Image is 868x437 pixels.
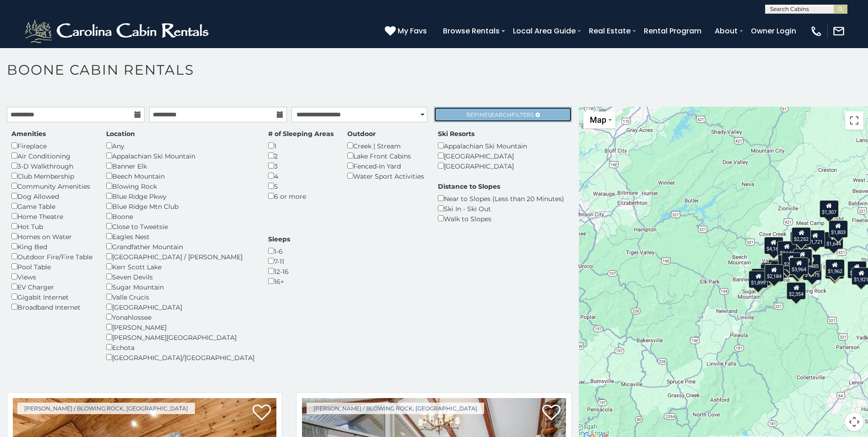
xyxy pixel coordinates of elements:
div: Appalachian Ski Mountain [438,141,527,151]
div: 3-D Walkthrough [11,161,92,171]
div: $1,962 [825,259,844,277]
div: Eagles Nest [106,231,254,241]
div: $2,644 [777,241,796,258]
button: Change map style [583,111,615,128]
div: Club Membership [11,171,92,181]
img: White-1-2.png [23,17,213,45]
a: Rental Program [639,23,706,39]
div: 7-11 [268,256,290,266]
div: 4 [268,171,334,181]
span: Map [590,115,606,125]
div: Broadband Internet [11,302,92,312]
a: RefineSearchFilters [434,107,571,122]
div: Gigabit Internet [11,292,92,302]
label: Sleeps [268,235,290,244]
div: $1,803 [829,220,848,238]
div: Echota [106,342,254,352]
div: $1,690 [847,261,866,279]
div: Beech Mountain [106,171,254,181]
div: Fireplace [11,141,92,151]
a: About [710,23,742,39]
div: Game Table [11,201,92,211]
button: Toggle fullscreen view [845,111,863,130]
div: $2,019 [790,231,809,249]
div: Views [11,272,92,282]
div: Air Conditioning [11,151,92,161]
div: $3,964 [789,257,809,275]
a: My Favs [385,25,429,37]
div: Lake Front Cabins [347,151,424,161]
label: Location [106,129,135,138]
div: Yonahlossee [106,312,254,322]
div: King Bed [11,241,92,251]
label: Amenities [11,129,46,138]
div: [GEOGRAPHIC_DATA] [106,302,254,312]
div: [GEOGRAPHIC_DATA]/[GEOGRAPHIC_DATA] [106,352,254,362]
div: Boone [106,211,254,221]
div: $2,184 [765,264,784,282]
div: $4,168 [764,237,783,254]
div: Hot Tub [11,221,92,231]
div: Dog Allowed [11,191,92,201]
div: $1,721 [806,230,825,247]
label: # of Sleeping Areas [268,129,334,138]
div: $1,307 [819,200,838,218]
div: Fenced-In Yard [347,161,424,171]
button: Map camera controls [845,413,863,431]
div: Homes on Water [11,231,92,241]
div: [GEOGRAPHIC_DATA] / [PERSON_NAME] [106,251,254,262]
div: Walk to Slopes [438,213,564,224]
div: Pool Table [11,262,92,272]
a: Local Area Guide [508,23,580,39]
div: Community Amenities [11,181,92,191]
div: Valle Crucis [106,292,254,302]
div: [GEOGRAPHIC_DATA] [438,151,527,161]
div: Appalachian Ski Mountain [106,151,254,161]
div: [PERSON_NAME] [106,322,254,332]
div: Kerr Scott Lake [106,262,254,272]
div: Water Sport Activities [347,171,424,181]
a: Browse Rentals [438,23,504,39]
a: [PERSON_NAME] / Blowing Rock, [GEOGRAPHIC_DATA] [307,403,484,414]
div: Banner Elk [106,161,254,171]
label: Distance to Slopes [438,182,500,191]
div: Seven Devils [106,272,254,282]
div: Blue Ridge Mtn Club [106,201,254,211]
div: Near to Slopes (Less than 20 Minutes) [438,193,564,203]
span: Search [488,111,512,118]
div: $1,993 [778,255,797,272]
div: [GEOGRAPHIC_DATA] [438,161,527,171]
a: Owner Login [746,23,801,39]
a: Real Estate [584,23,635,39]
div: 3 [268,161,334,171]
label: Ski Resorts [438,129,474,138]
label: Outdoor [347,129,376,138]
div: Close to Tweetsie [106,221,254,231]
span: Refine Filters [466,111,534,118]
div: Grandfather Mountain [106,241,254,251]
div: Ski In - Ski Out [438,203,564,213]
div: Creek | Stream [347,141,424,151]
div: Outdoor Fire/Fire Table [11,251,92,262]
div: $1,761 [751,268,771,286]
div: $1,644 [824,232,843,249]
a: [PERSON_NAME] / Blowing Rock, [GEOGRAPHIC_DATA] [17,403,195,414]
div: Any [106,141,254,151]
div: [PERSON_NAME][GEOGRAPHIC_DATA] [106,332,254,342]
div: Blowing Rock [106,181,254,191]
div: $1,600 [793,249,812,266]
div: 6 or more [268,191,334,201]
div: $2,252 [792,227,811,245]
img: mail-regular-white.png [832,25,845,38]
div: 5 [268,181,334,191]
span: My Favs [398,25,427,37]
div: Sugar Mountain [106,282,254,292]
div: $2,354 [787,282,806,300]
div: $1,899 [749,271,768,288]
div: 1-6 [268,246,290,256]
div: 16+ [268,276,290,286]
a: Add to favorites [253,404,271,423]
div: 1 [268,141,334,151]
div: 2 [268,151,334,161]
div: $2,170 [781,252,800,270]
